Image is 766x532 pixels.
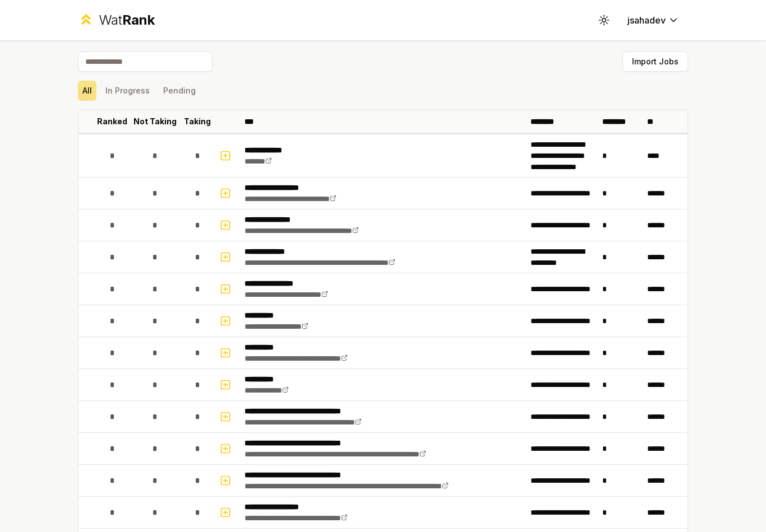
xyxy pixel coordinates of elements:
p: Ranked [97,116,127,127]
div: Wat [99,11,155,29]
button: Pending [159,81,200,101]
p: Taking [184,116,211,127]
span: jsahadev [627,13,666,27]
p: Not Taking [133,116,177,127]
button: In Progress [101,81,154,101]
a: WatRank [78,11,155,29]
button: Import Jobs [622,52,688,72]
button: jsahadev [619,10,688,30]
button: All [78,81,96,101]
span: Rank [122,12,155,28]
